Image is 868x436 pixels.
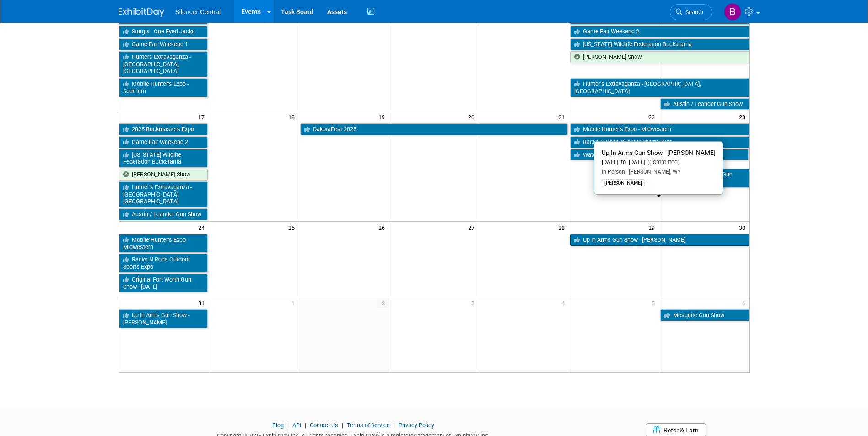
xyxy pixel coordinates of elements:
a: Austin / Leander Gun Show [660,98,749,110]
span: 1 [291,297,299,308]
a: Game Fair Weekend 1 [119,38,208,50]
span: [PERSON_NAME], WY [625,169,681,175]
span: Silencer Central [175,8,221,16]
a: Up In Arms Gun Show - [PERSON_NAME] [119,309,208,328]
a: Mobile Hunter’s Expo - Southern [119,78,208,97]
a: DakotaFest 2025 [300,123,568,135]
a: [US_STATE] Wildlife Federation Buckarama [119,149,208,168]
span: | [285,422,291,429]
span: 23 [738,111,749,122]
a: Contact Us [310,422,338,429]
a: Mobile Hunter’s Expo - Midwestern [119,234,208,253]
a: Waterfowl Hunters Expo [570,149,748,161]
a: [PERSON_NAME] Show [570,51,749,63]
a: Mobile Hunter’s Expo - Midwestern [570,123,749,135]
div: [DATE] to [DATE] [602,159,716,166]
a: API [292,422,301,429]
span: 28 [557,222,569,233]
a: Search [670,4,712,20]
a: Original Fort Worth Gun Show - [DATE] [119,274,208,292]
span: 20 [467,111,479,122]
span: 27 [467,222,479,233]
span: 26 [377,222,389,233]
a: Hunter’s Extravaganza - [GEOGRAPHIC_DATA], [GEOGRAPHIC_DATA] [119,181,208,207]
span: 22 [647,111,659,122]
a: Racks-N-Rods Outdoor Sports Expo [570,136,749,148]
a: Hunter’s Extravaganza - [GEOGRAPHIC_DATA], [GEOGRAPHIC_DATA] [570,78,749,97]
a: Racks-N-Rods Outdoor Sports Expo [119,254,208,272]
img: ExhibitDay [119,8,164,17]
a: Up In Arms Gun Show - [PERSON_NAME] [570,234,749,246]
span: 17 [197,111,209,122]
a: Blog [272,422,284,429]
span: Up In Arms Gun Show - [PERSON_NAME] [602,149,716,156]
a: [PERSON_NAME] Show [119,169,208,181]
span: 30 [738,222,749,233]
span: 5 [651,297,659,308]
span: 21 [557,111,569,122]
span: | [340,422,345,429]
span: (Committed) [645,159,679,165]
a: [US_STATE] Wildlife Federation Buckarama [570,38,749,50]
span: 18 [287,111,299,122]
div: [PERSON_NAME] [602,179,645,187]
span: In-Person [602,169,625,175]
img: Billee Page [724,3,741,21]
span: 6 [741,297,749,308]
a: Hunters Extravaganza - [GEOGRAPHIC_DATA], [GEOGRAPHIC_DATA] [119,51,208,77]
a: Game Fair Weekend 2 [119,136,208,148]
span: 24 [197,222,209,233]
a: 2025 Buckmasters Expo [119,123,208,135]
a: Austin / Leander Gun Show [119,208,208,220]
span: 4 [561,297,569,308]
span: 19 [377,111,389,122]
a: Privacy Policy [399,422,434,429]
a: Mesquite Gun Show [660,309,749,321]
a: Sturgis - One Eyed Jacks [119,26,208,37]
span: Search [682,9,703,16]
span: 29 [647,222,659,233]
span: | [391,422,397,429]
a: Game Fair Weekend 2 [570,26,749,37]
a: Terms of Service [347,422,390,429]
span: 25 [287,222,299,233]
span: 3 [470,297,479,308]
span: 2 [377,297,389,308]
span: 31 [197,297,209,308]
span: | [302,422,308,429]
